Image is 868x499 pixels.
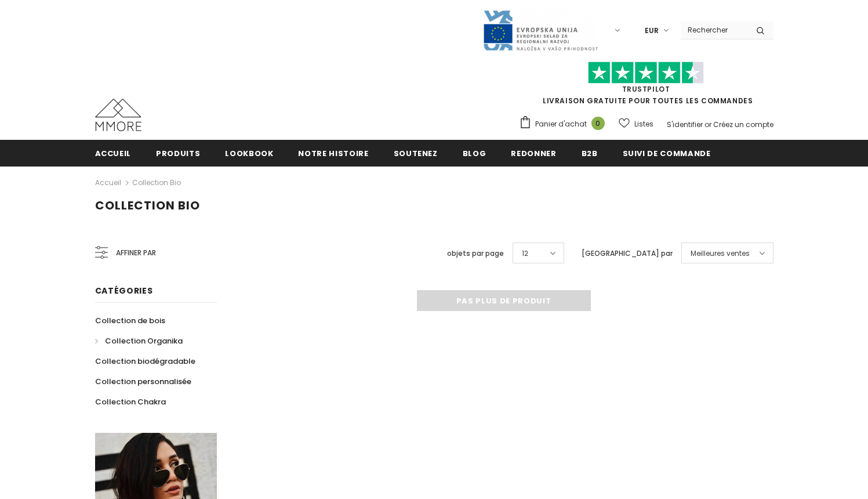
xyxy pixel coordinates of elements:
[623,140,711,166] a: Suivi de commande
[582,248,673,259] label: [GEOGRAPHIC_DATA] par
[447,248,504,259] label: objets par page
[519,67,773,106] span: LIVRAISON GRATUITE POUR TOUTES LES COMMANDES
[463,148,486,159] span: Blog
[95,392,166,412] a: Collection Chakra
[95,331,183,351] a: Collection Organika
[634,118,653,130] span: Listes
[394,140,438,166] a: soutenez
[667,120,703,129] a: S'identifier
[482,9,598,52] img: Javni Razpis
[95,376,191,387] span: Collection personnalisée
[95,356,195,367] span: Collection biodégradable
[482,25,598,35] a: Javni Razpis
[95,315,165,326] span: Collection de bois
[713,120,773,129] a: Créez un compte
[95,285,153,296] span: Catégories
[588,62,704,84] img: Faites confiance aux étoiles pilotes
[511,148,556,159] span: Redonner
[298,148,368,159] span: Notre histoire
[95,310,165,331] a: Collection de bois
[619,114,653,134] a: Listes
[105,335,183,346] span: Collection Organika
[95,99,141,131] img: Cas MMORE
[691,248,750,259] span: Meilleures ventes
[156,140,200,166] a: Produits
[116,247,156,259] span: Affiner par
[95,197,200,214] span: Collection Bio
[95,148,132,159] span: Accueil
[95,351,195,371] a: Collection biodégradable
[645,25,659,37] span: EUR
[622,84,670,94] a: TrustPilot
[582,140,598,166] a: B2B
[582,148,598,159] span: B2B
[95,371,191,392] a: Collection personnalisée
[225,140,273,166] a: Lookbook
[522,248,528,259] span: 12
[132,178,181,187] a: Collection Bio
[511,140,556,166] a: Redonner
[225,148,273,159] span: Lookbook
[95,140,132,166] a: Accueil
[681,21,747,38] input: Search Site
[704,120,711,129] span: or
[394,148,438,159] span: soutenez
[463,140,486,166] a: Blog
[519,115,611,133] a: Panier d'achat 0
[298,140,368,166] a: Notre histoire
[535,118,587,130] span: Panier d'achat
[95,176,121,190] a: Accueil
[95,396,166,407] span: Collection Chakra
[623,148,711,159] span: Suivi de commande
[591,117,605,130] span: 0
[156,148,200,159] span: Produits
